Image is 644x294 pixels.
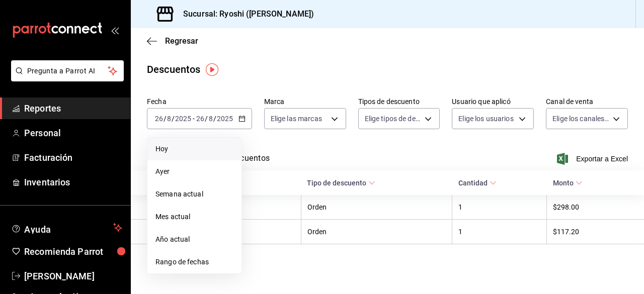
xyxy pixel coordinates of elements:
input: -- [208,115,213,123]
div: Descuentos [147,62,200,77]
span: / [205,115,208,123]
th: [PERSON_NAME] [131,195,301,220]
span: Ayer [155,166,233,177]
input: -- [154,115,164,123]
span: Reportes [24,102,122,115]
button: Regresar [147,36,198,46]
input: -- [196,115,205,123]
th: 1 [452,195,547,220]
span: Rango de fechas [155,257,233,267]
span: Elige los canales de venta [552,114,609,124]
button: Pregunta a Parrot AI [11,60,124,81]
span: Facturación [24,151,122,164]
span: Regresar [165,36,198,46]
span: Mes actual [155,212,233,222]
span: Elige las marcas [271,114,322,124]
th: Orden [301,220,452,244]
button: open_drawer_menu [111,26,119,34]
th: [PERSON_NAME] [131,220,301,244]
span: Personal [24,126,122,140]
img: Tooltip marker [206,63,218,76]
span: Inventarios [24,175,122,189]
label: Marca [264,98,346,105]
span: Ayuda [24,222,109,234]
span: Cantidad [458,179,497,187]
th: Orden [301,195,452,220]
span: / [172,115,175,123]
a: Pregunta a Parrot AI [7,73,124,83]
span: Monto [553,179,583,187]
span: / [213,115,216,123]
label: Tipos de descuento [358,98,440,105]
span: Elige tipos de descuento [365,114,422,124]
label: Usuario que aplicó [452,98,534,105]
span: Hoy [155,144,233,154]
label: Fecha [147,98,252,105]
span: Semana actual [155,189,233,200]
input: ---- [175,115,192,123]
span: [PERSON_NAME] [24,269,122,283]
label: Canal de venta [546,98,628,105]
span: / [164,115,167,123]
input: ---- [216,115,233,123]
th: 1 [452,220,547,244]
h3: Sucursal: Ryoshi ([PERSON_NAME]) [175,8,314,20]
span: Elige los usuarios [458,114,513,124]
span: Tipo de descuento [307,179,375,187]
span: - [193,115,195,123]
input: -- [167,115,172,123]
span: Recomienda Parrot [24,245,122,258]
span: Año actual [155,234,233,245]
button: Exportar a Excel [559,153,628,165]
span: Pregunta a Parrot AI [27,66,108,76]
